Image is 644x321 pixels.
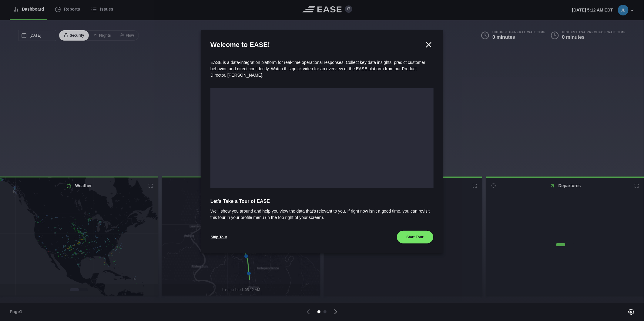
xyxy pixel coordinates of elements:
[210,60,425,78] span: EASE is a data-integration platform for real-time operational responses. Collect key data insight...
[210,198,434,205] span: Let’s Take a Tour of EASE
[397,230,434,244] button: Start Tour
[10,309,25,315] span: Page 1
[210,230,227,244] button: Skip Tour
[210,208,434,221] span: We’ll show you around and help you view the data that’s relevant to you. If right now isn’t a goo...
[210,40,424,50] h2: Welcome to EASE!
[210,88,434,188] iframe: onboarding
